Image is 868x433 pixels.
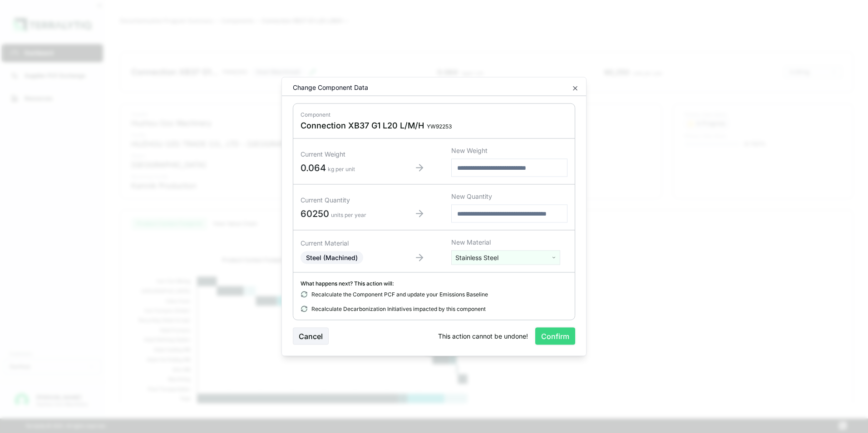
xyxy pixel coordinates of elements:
div: Recalculate Decarbonization Initiatives impacted by this component [301,305,567,313]
div: Component [301,111,567,118]
div: Current Weight [301,149,388,158]
div: Recalculate the Component PCF and update your Emissions Baseline [301,291,567,298]
span: 60250 [301,208,329,219]
div: Current Quantity [301,195,388,204]
span: Steel (Machined) [306,254,358,261]
div: Current Material [301,239,388,248]
span: kg per unit [328,165,355,172]
span: This action cannot be undone! [438,332,528,341]
span: Connection XB37 G1 L20 L/M/H [301,120,424,131]
div: New Quantity [451,192,567,201]
button: Stainless Steel [451,251,560,265]
div: New Weight [451,146,567,155]
div: New Material [451,238,567,247]
button: Cancel [293,328,329,345]
div: What happens next? This action will: [301,280,567,287]
div: Change Component Data [286,83,368,92]
span: units per year [331,211,366,218]
span: 0.064 [301,162,326,173]
span: YW92253 [427,123,452,130]
button: Confirm [535,328,575,345]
